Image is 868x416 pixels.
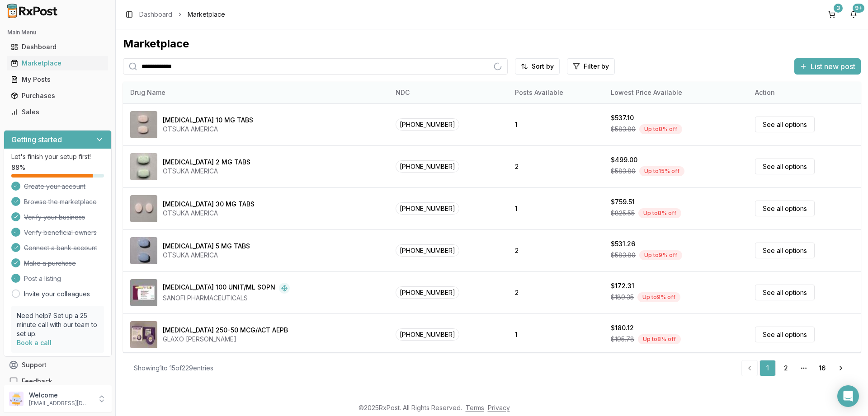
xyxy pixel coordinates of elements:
button: Feedback [4,373,112,389]
p: Let's finish your setup first! [11,152,104,161]
img: Abilify 10 MG TABS [130,111,157,138]
span: $195.78 [611,335,634,344]
a: Go to next page [832,360,850,376]
a: See all options [755,243,815,258]
a: See all options [755,327,815,342]
span: $583.80 [611,125,636,134]
div: Up to 8 % off [639,124,682,134]
div: [MEDICAL_DATA] 5 MG TABS [163,242,250,251]
div: OTSUKA AMERICA [163,125,253,134]
span: $189.35 [611,293,634,302]
div: $172.31 [611,281,634,290]
span: 88 % [11,163,25,172]
div: Up to 9 % off [639,250,682,260]
div: Up to 9 % off [637,292,680,302]
div: Up to 8 % off [638,208,681,218]
a: Sales [7,104,108,120]
td: 1 [508,313,604,355]
img: Advair Diskus 250-50 MCG/ACT AEPB [130,321,157,348]
div: Open Intercom Messenger [837,385,859,407]
div: $180.12 [611,323,634,332]
div: $537.10 [611,113,634,122]
span: [PHONE_NUMBER] [396,118,459,131]
div: $759.51 [611,197,635,206]
div: SANOFI PHARMACEUTICALS [163,294,290,303]
nav: pagination [741,360,850,376]
button: Support [4,357,112,373]
a: Purchases [7,88,108,104]
span: Filter by [584,62,609,71]
button: Sales [4,105,112,119]
span: Connect a bank account [24,243,97,252]
nav: breadcrumb [139,10,225,19]
div: Up to 8 % off [638,334,681,344]
th: Lowest Price Available [604,82,748,103]
a: See all options [755,201,815,216]
td: 2 [508,229,604,271]
span: [PHONE_NUMBER] [396,286,459,299]
span: $583.80 [611,251,636,260]
button: Sort by [515,58,560,75]
th: NDC [388,82,508,103]
span: Browse the marketplace [24,197,97,206]
span: Marketplace [188,10,225,19]
button: My Posts [4,72,112,87]
div: Sales [11,108,104,117]
div: Purchases [11,91,104,100]
h2: Main Menu [7,29,108,36]
div: Showing 1 to 15 of 229 entries [134,364,213,373]
td: 1 [508,103,604,145]
div: OTSUKA AMERICA [163,209,255,218]
img: RxPost Logo [4,4,61,18]
div: 3 [834,4,843,13]
button: List new post [794,58,861,75]
a: See all options [755,159,815,174]
span: $825.55 [611,209,635,218]
span: Verify your business [24,213,85,222]
div: Up to 15 % off [639,166,684,176]
button: Marketplace [4,56,112,70]
span: Post a listing [24,274,61,283]
div: [MEDICAL_DATA] 2 MG TABS [163,158,250,167]
span: [PHONE_NUMBER] [396,202,459,215]
th: Posts Available [508,82,604,103]
div: 9+ [853,4,864,13]
span: Sort by [532,62,554,71]
a: Dashboard [7,39,108,55]
span: $583.80 [611,167,636,176]
a: 1 [759,360,776,376]
button: 9+ [846,7,861,22]
div: GLAXO [PERSON_NAME] [163,335,288,344]
div: OTSUKA AMERICA [163,167,250,176]
div: Dashboard [11,42,104,51]
th: Action [748,82,861,103]
div: [MEDICAL_DATA] 100 UNIT/ML SOPN [163,283,275,294]
span: [PHONE_NUMBER] [396,244,459,257]
a: Marketplace [7,55,108,71]
a: Invite your colleagues [24,290,90,299]
div: [MEDICAL_DATA] 30 MG TABS [163,200,255,209]
img: Abilify 2 MG TABS [130,153,157,180]
img: Abilify 5 MG TABS [130,237,157,264]
span: [PHONE_NUMBER] [396,328,459,341]
div: Marketplace [123,37,861,51]
button: 3 [825,7,839,22]
div: [MEDICAL_DATA] 10 MG TABS [163,116,253,125]
a: List new post [794,63,861,72]
button: Dashboard [4,40,112,54]
a: My Posts [7,71,108,88]
a: See all options [755,285,815,300]
td: 1 [508,187,604,229]
span: Create your account [24,182,85,191]
a: Book a call [17,339,52,346]
span: [PHONE_NUMBER] [396,160,459,173]
div: $531.26 [611,239,635,248]
a: Terms [466,404,484,411]
p: [EMAIL_ADDRESS][DOMAIN_NAME] [29,400,92,407]
button: Purchases [4,89,112,103]
div: $499.00 [611,155,637,164]
th: Drug Name [123,82,388,103]
img: Admelog SoloStar 100 UNIT/ML SOPN [130,279,157,306]
div: Marketplace [11,59,104,68]
img: Abilify 30 MG TABS [130,195,157,222]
